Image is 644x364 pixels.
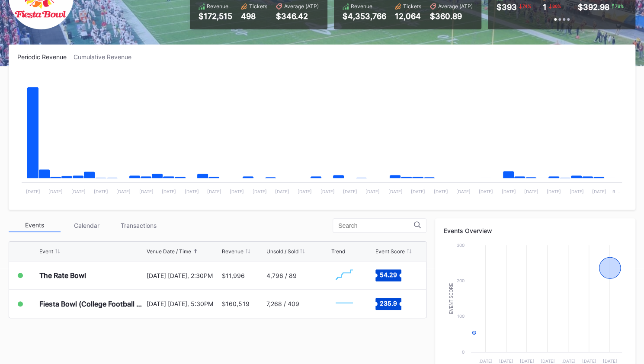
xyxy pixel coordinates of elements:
text: [DATE] [456,189,471,194]
text: [DATE] [499,358,513,364]
div: Revenue [351,3,372,10]
text: Event Score [449,283,454,314]
div: Event Score [375,248,405,255]
div: Average (ATP) [284,3,319,10]
text: [DATE] [184,189,199,194]
text: [DATE] [26,189,40,194]
div: 498 [241,12,267,21]
div: 4,796 / 89 [266,272,296,279]
div: $4,353,766 [343,12,386,21]
text: [DATE] [547,189,561,194]
div: 7,268 / 409 [266,300,299,307]
text: [DATE] [501,189,516,194]
div: [DATE] [DATE], 5:30PM [147,300,220,307]
div: $392.98 [578,3,609,12]
div: Calendar [61,219,112,232]
div: $160,519 [222,300,249,307]
div: 1 [543,3,547,12]
text: [DATE] [592,189,606,194]
text: 100 [457,313,465,319]
div: $172,515 [199,12,232,21]
text: [DATE] [520,358,534,364]
text: [DATE] [524,189,538,194]
text: 200 [457,278,465,283]
text: [DATE] [230,189,244,194]
div: Tickets [403,3,421,10]
text: [DATE] [343,189,357,194]
div: 12,064 [395,12,421,21]
text: [DATE] [582,358,596,364]
div: Events Overview [444,227,627,234]
div: Unsold / Sold [266,248,298,255]
text: [DATE] [116,189,131,194]
div: Cumulative Revenue [74,53,138,61]
text: [DATE] [388,189,403,194]
div: Fiesta Bowl (College Football Playoff Semifinals) [39,300,144,308]
svg: Chart title [331,293,357,315]
text: [DATE] [253,189,267,194]
div: $393 [497,3,517,12]
svg: Chart title [331,265,357,286]
div: 86 % [551,3,562,10]
text: [DATE] [298,189,312,194]
div: Trend [331,248,345,255]
input: Search [338,222,414,229]
text: 235.9 [380,299,397,307]
svg: Chart title [17,71,626,201]
text: 300 [457,243,465,248]
text: [DATE] [561,358,576,364]
text: [DATE] [94,189,108,194]
div: Transactions [112,219,164,232]
div: Revenue [222,248,244,255]
text: [DATE] [411,189,425,194]
div: Event [39,248,53,255]
text: [DATE] [320,189,335,194]
div: $11,996 [222,272,245,279]
text: [DATE] [275,189,289,194]
text: [DATE] [433,189,448,194]
div: Average (ATP) [438,3,473,10]
div: $346.42 [276,12,319,21]
text: [DATE] [479,189,493,194]
div: The Rate Bowl [39,271,86,280]
div: Events [9,219,61,232]
div: 74 % [522,3,532,10]
div: 79 % [614,3,625,10]
text: [DATE] [478,358,493,364]
text: [DATE] [71,189,86,194]
div: Revenue [207,3,228,10]
div: $360.89 [430,12,473,21]
text: [DATE] [365,189,380,194]
div: Venue Date / Time [147,248,191,255]
text: [DATE] [139,189,154,194]
text: 9 … [612,189,620,194]
div: [DATE] [DATE], 2:30PM [147,272,220,279]
text: 54.29 [380,271,397,278]
div: Tickets [249,3,267,10]
text: 0 [462,349,465,354]
div: Periodic Revenue [17,53,74,61]
text: [DATE] [162,189,176,194]
text: [DATE] [602,358,617,364]
text: [DATE] [570,189,584,194]
text: [DATE] [541,358,555,364]
text: [DATE] [207,189,221,194]
text: [DATE] [48,189,63,194]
